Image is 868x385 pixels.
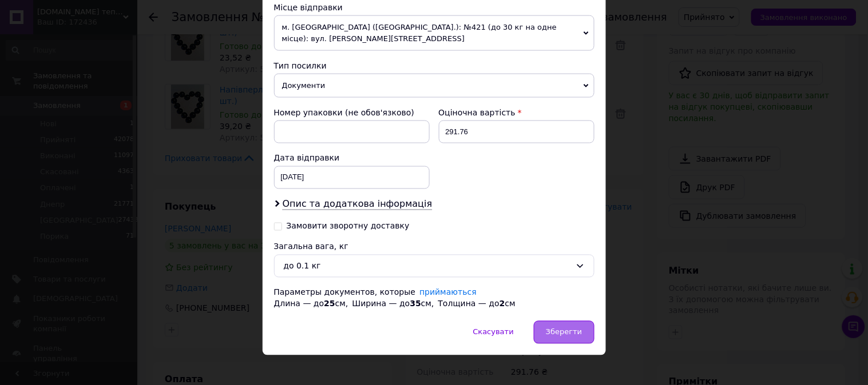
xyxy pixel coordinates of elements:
span: Опис та додаткова інформація [283,199,433,210]
div: Параметры документов, которые Длина — до см, Ширина — до см, Толщина — до см [274,287,594,310]
span: 2 [500,299,505,308]
div: Загальна вага, кг [274,241,594,252]
span: 35 [410,299,421,308]
div: Дата відправки [274,153,430,164]
a: приймаються [419,288,477,297]
span: Тип посилки [274,61,327,70]
span: м. [GEOGRAPHIC_DATA] ([GEOGRAPHIC_DATA].): №421 (до 30 кг на одне місце): вул. [PERSON_NAME][STRE... [274,15,594,51]
span: 25 [324,299,335,308]
div: до 0.1 кг [284,260,571,272]
span: Місце відправки [274,3,343,12]
span: Зберегти [546,328,582,336]
div: Номер упаковки (не обов'язково) [274,107,430,118]
div: Оціночна вартість [439,107,594,118]
span: Скасувати [473,328,514,336]
span: Документи [274,74,594,98]
div: Замовити зворотну доставку [287,222,410,231]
